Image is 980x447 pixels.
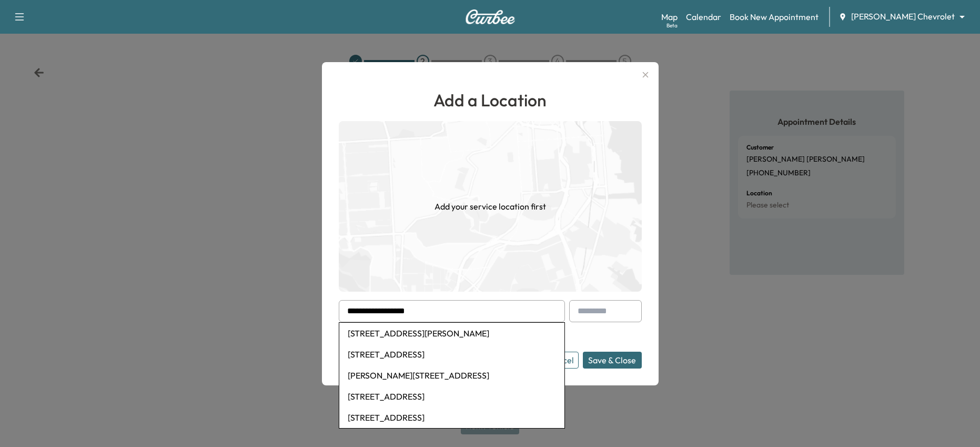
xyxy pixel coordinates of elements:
[339,87,642,113] h1: Add a Location
[339,121,642,292] img: empty-map-CL6vilOE.png
[339,365,564,386] li: [PERSON_NAME][STREET_ADDRESS]
[851,11,955,23] span: [PERSON_NAME] Chevrolet
[339,407,564,428] li: [STREET_ADDRESS]
[435,200,546,213] h1: Add your service location first
[339,344,564,365] li: [STREET_ADDRESS]
[465,9,516,24] img: Curbee Logo
[339,323,564,344] li: [STREET_ADDRESS][PERSON_NAME]
[661,11,678,23] a: MapBeta
[583,352,642,369] button: Save & Close
[730,11,819,23] a: Book New Appointment
[686,11,721,23] a: Calendar
[666,22,678,29] div: Beta
[339,386,564,407] li: [STREET_ADDRESS]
